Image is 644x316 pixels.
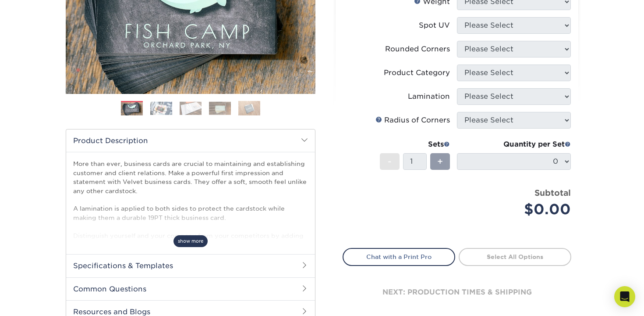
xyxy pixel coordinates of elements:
[209,101,231,115] img: Business Cards 04
[437,155,443,168] span: +
[385,44,450,54] div: Rounded Corners
[388,155,392,168] span: -
[464,199,571,220] div: $0.00
[457,139,571,150] div: Quantity per Set
[614,286,635,307] div: Open Intercom Messenger
[419,20,450,31] div: Spot UV
[121,98,143,120] img: Business Cards 01
[66,254,315,277] h2: Specifications & Templates
[180,101,202,115] img: Business Cards 03
[343,248,455,266] a: Chat with a Print Pro
[384,68,450,78] div: Product Category
[238,101,260,116] img: Business Cards 05
[375,115,450,126] div: Radius of Corners
[150,101,172,115] img: Business Cards 02
[534,188,571,197] strong: Subtotal
[66,129,315,152] h2: Product Description
[380,139,450,150] div: Sets
[459,248,571,266] a: Select All Options
[408,91,450,102] div: Lamination
[173,235,208,247] span: show more
[66,277,315,300] h2: Common Questions
[73,159,308,302] p: More than ever, business cards are crucial to maintaining and establishing customer and client re...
